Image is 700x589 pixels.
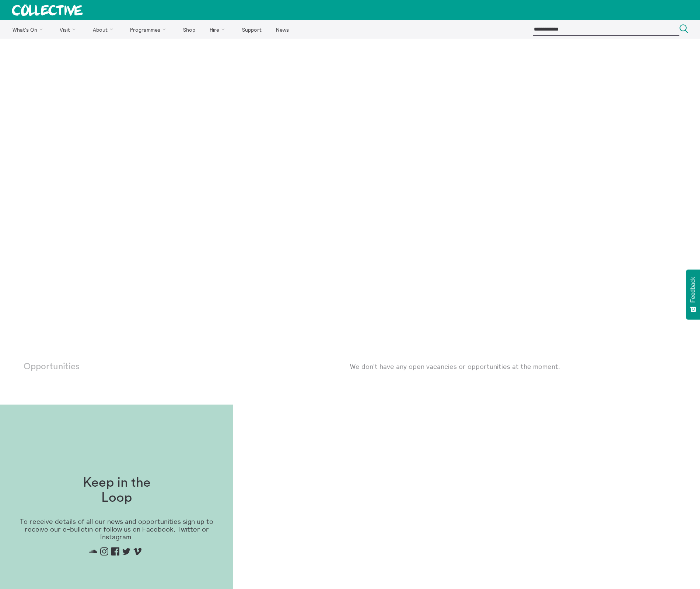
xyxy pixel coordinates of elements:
a: Programmes [124,20,175,39]
h1: Keep in the Loop [70,475,164,506]
p: Opportunities [24,362,187,372]
a: Visit [53,20,85,39]
a: About [86,20,122,39]
a: Shop [176,20,202,39]
a: Support [235,20,268,39]
a: News [269,20,295,39]
a: What's On [6,20,52,39]
span: Feedback [690,277,696,303]
p: We don't have any open vacancies or opportunities at the moment. [350,362,676,371]
a: Hire [203,20,234,39]
button: Feedback - Show survey [686,269,700,320]
p: To receive details of all our news and opportunities sign up to receive our e-bulletin or follow ... [12,518,221,541]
